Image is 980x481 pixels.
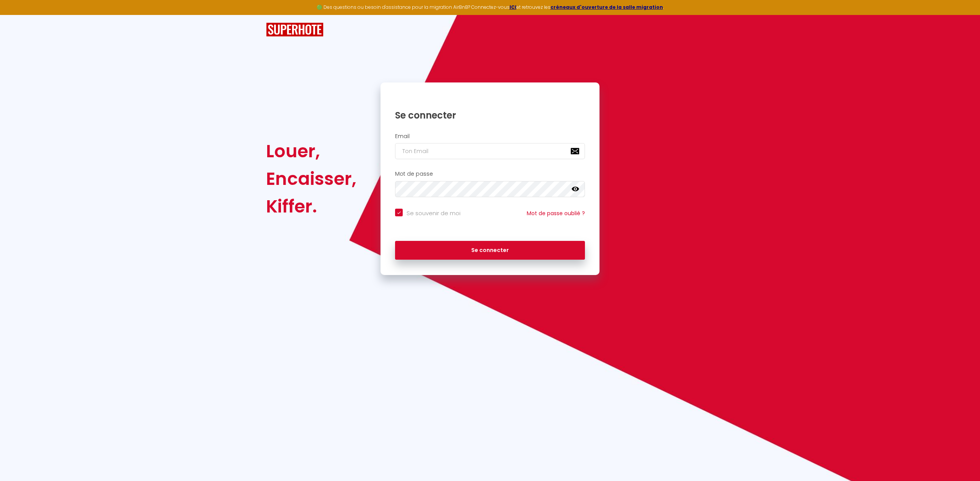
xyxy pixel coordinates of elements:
h2: Mot de passe [395,171,585,177]
div: Encaisser, [266,165,356,193]
a: créneaux d'ouverture de la salle migration [550,4,663,10]
a: ICI [510,4,516,10]
a: Mot de passe oublié ? [527,209,585,217]
img: SuperHote logo [266,23,323,37]
h1: Se connecter [395,109,585,121]
h2: Email [395,133,585,140]
div: Kiffer. [266,193,356,220]
div: Louer, [266,137,356,165]
button: Se connecter [395,241,585,260]
input: Ton Email [395,143,585,159]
